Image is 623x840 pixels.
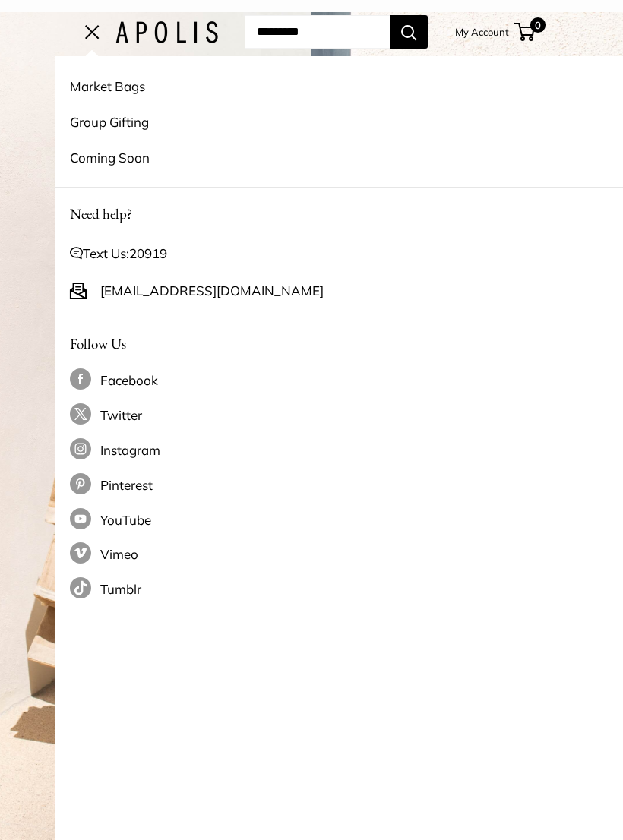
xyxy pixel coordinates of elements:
[455,23,509,41] a: My Account
[115,21,218,43] img: Apolis
[390,15,428,49] button: Search
[516,23,535,41] a: 0
[83,242,167,266] span: Text Us:
[100,279,324,303] a: [EMAIL_ADDRESS][DOMAIN_NAME]
[129,245,167,261] a: 20919
[85,26,100,38] button: Open menu
[530,17,546,33] span: 0
[245,15,390,49] input: Search...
